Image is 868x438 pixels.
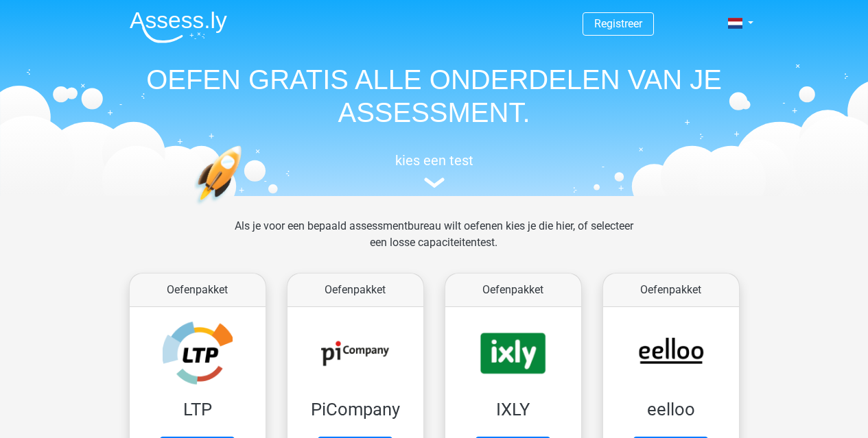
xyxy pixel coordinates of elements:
[424,178,445,188] img: assessment
[119,152,750,188] a: kies een test
[194,145,295,269] img: oefenen
[119,63,750,129] h1: OEFEN GRATIS ALLE ONDERDELEN VAN JE ASSESSMENT.
[130,11,227,43] img: Assessly
[224,218,644,267] div: Als je voor een bepaald assessmentbureau wilt oefenen kies je die hier, of selecteer een losse ca...
[119,152,750,169] h5: kies een test
[594,17,642,30] a: Registreer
